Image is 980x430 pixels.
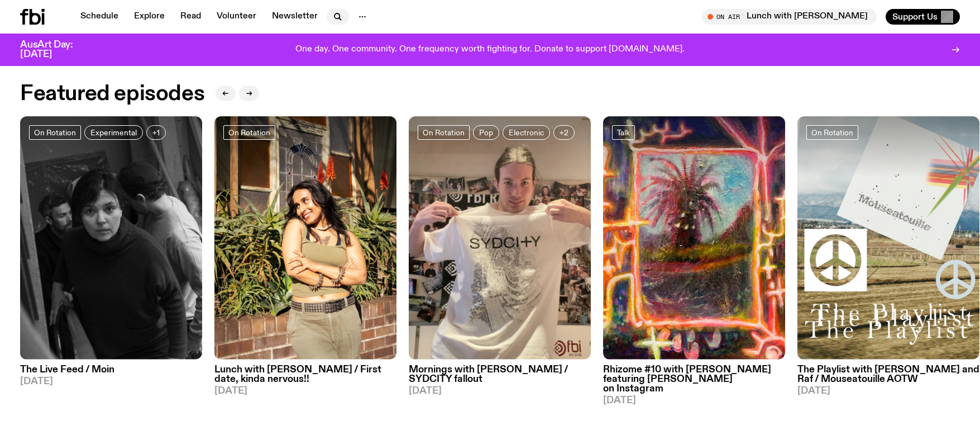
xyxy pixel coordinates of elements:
a: Schedule [74,9,125,25]
span: Electronic [509,128,544,136]
span: On Rotation [423,128,465,136]
a: Newsletter [265,9,324,25]
h3: Lunch with [PERSON_NAME] / First date, kinda nervous!! [214,365,396,384]
a: On Rotation [806,125,858,140]
a: The Playlist with [PERSON_NAME] and Raf / Mouseatouille AOTW[DATE] [797,360,979,396]
span: +2 [560,128,568,136]
span: Support Us [892,12,938,22]
h3: The Playlist with [PERSON_NAME] and Raf / Mouseatouille AOTW [797,365,979,384]
a: On Rotation [223,125,275,140]
a: Electronic [503,125,550,140]
span: Talk [617,128,630,136]
span: On Rotation [811,128,853,136]
h2: Featured episodes [20,84,204,104]
button: +2 [553,125,575,140]
h3: The Live Feed / Moin [20,365,202,375]
a: Rhizome #10 with [PERSON_NAME] featuring [PERSON_NAME] on Instagram[DATE] [603,360,785,405]
a: Read [174,9,208,25]
a: Talk [612,125,635,140]
button: +1 [146,125,166,140]
h3: Mornings with [PERSON_NAME] / SYDCITY fallout [409,365,591,384]
span: [DATE] [409,386,591,396]
img: A black and white image of moin on stairs, looking up at the camera. [20,116,202,360]
a: Experimental [84,125,143,140]
span: [DATE] [214,386,396,396]
span: Pop [479,128,493,136]
span: On Rotation [34,128,76,136]
a: Mornings with [PERSON_NAME] / SYDCITY fallout[DATE] [409,360,591,396]
a: Pop [473,125,499,140]
a: Volunteer [210,9,263,25]
a: On Rotation [29,125,81,140]
a: On Rotation [418,125,470,140]
a: Lunch with [PERSON_NAME] / First date, kinda nervous!![DATE] [214,360,396,396]
img: Tanya is standing in front of plants and a brick fence on a sunny day. She is looking to the left... [214,116,396,360]
a: The Live Feed / Moin[DATE] [20,360,202,386]
span: [DATE] [20,377,202,386]
h3: Rhizome #10 with [PERSON_NAME] featuring [PERSON_NAME] on Instagram [603,365,785,394]
button: Support Us [886,9,960,25]
img: Jim in the fbi studio, showing off their white SYDCITY t-shirt. [409,116,591,360]
a: Explore [127,9,171,25]
span: Experimental [90,128,137,136]
span: +1 [152,128,160,136]
h3: AusArt Day: [DATE] [20,40,92,59]
button: On AirLunch with [PERSON_NAME] [702,9,877,25]
span: On Rotation [228,128,270,136]
span: [DATE] [797,386,979,396]
p: One day. One community. One frequency worth fighting for. Donate to support [DOMAIN_NAME]. [295,45,685,55]
span: [DATE] [603,396,785,405]
img: Luci Avard, Roundabout Painting, from Deer Empty at Suite7a. [603,116,785,360]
